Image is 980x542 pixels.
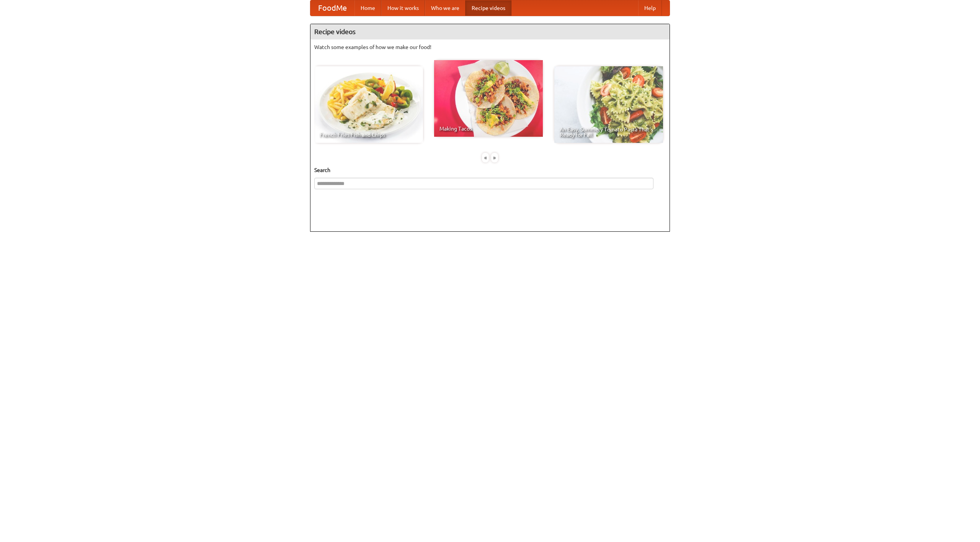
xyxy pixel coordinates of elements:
[560,127,658,138] span: An Easy, Summery Tomato Pasta That's Ready for Fall
[491,153,498,162] div: »
[310,24,670,39] h4: Recipe videos
[310,0,354,16] a: FoodMe
[425,0,465,16] a: Who we are
[434,60,543,137] a: Making Tacos
[482,153,489,162] div: «
[314,166,666,174] h5: Search
[354,0,381,16] a: Home
[320,132,418,138] span: French Fries Fish and Chips
[554,66,663,143] a: An Easy, Summery Tomato Pasta That's Ready for Fall
[439,126,537,131] span: Making Tacos
[638,0,662,16] a: Help
[465,0,511,16] a: Recipe videos
[314,43,666,51] p: Watch some examples of how we make our food!
[314,66,423,143] a: French Fries Fish and Chips
[381,0,425,16] a: How it works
